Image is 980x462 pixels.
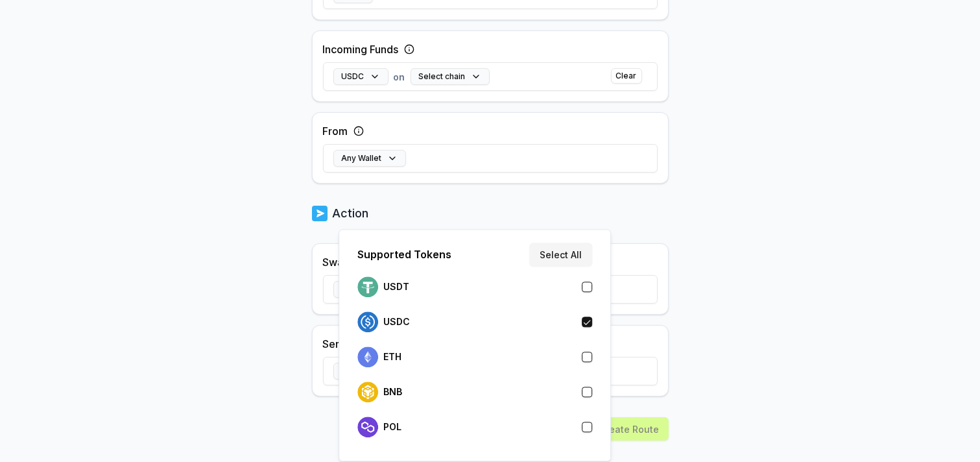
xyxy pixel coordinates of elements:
[333,150,406,167] button: Any Wallet
[383,387,402,397] p: BNB
[357,276,378,297] img: logo
[383,317,410,327] p: USDC
[357,311,378,332] img: logo
[383,422,401,432] p: POL
[383,352,401,362] p: ETH
[394,70,405,84] span: on
[333,204,369,223] p: Action
[333,68,388,85] button: USDC
[383,282,409,292] p: USDT
[411,68,490,85] button: Select chain
[357,382,378,402] img: logo
[529,243,592,266] button: Select All
[323,336,361,352] label: Send to
[357,247,451,262] p: Supported Tokens
[611,68,642,84] button: Clear
[312,204,328,223] img: logo
[323,254,363,270] label: Swap to
[333,363,423,380] button: 0x3A73...03a5
[323,42,399,57] label: Incoming Funds
[339,229,611,461] div: USDC
[357,346,378,367] img: logo
[333,281,414,298] button: Select token
[357,417,378,437] img: logo
[323,123,348,139] label: From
